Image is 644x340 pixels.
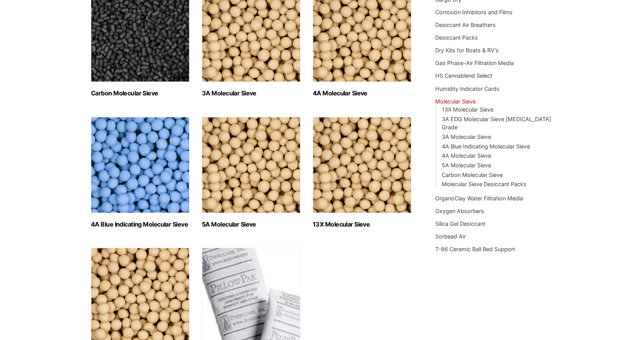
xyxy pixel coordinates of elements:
a: Gas Phase-Air Filtration Media [435,60,514,66]
img: 5A Molecular Sieve [202,117,300,213]
a: Visit product category 13X Molecular Sieve [313,117,411,228]
h2: 13X Molecular Sieve [313,221,411,228]
a: Silica Gel Desiccant [435,220,485,227]
img: 13X Molecular Sieve [313,117,411,213]
a: 3A Molecular Sieve [442,133,491,140]
h2: 4A Molecular Sieve [313,90,411,97]
h2: 4A Blue Indicating Molecular Sieve [91,221,190,228]
a: 4A Molecular Sieve [442,152,491,159]
a: Desiccant Air Breathers [435,22,496,28]
h2: 3A Molecular Sieve [202,90,300,97]
a: Molecular Sieve [435,98,476,105]
a: Visit product category 4A Blue Indicating Molecular Sieve [91,117,190,228]
h2: Carbon Molecular Sieve [91,90,190,97]
a: Corrosion Inhibitors and Films [435,9,513,15]
a: OrganoClay Water Filtration Media [435,195,523,202]
a: Visit product category 5A Molecular Sieve [202,117,300,228]
a: Sorbead Air [435,233,466,240]
img: 4A Blue Indicating Molecular Sieve [91,117,190,213]
a: Desiccant Packs [435,34,478,41]
a: 4A Blue Indicating Molecular Sieve [442,143,530,150]
a: Humidity Indicator Cards [435,85,500,92]
a: 5A Molecular Sieve [442,162,491,168]
a: 3A EDG Molecular Sieve [MEDICAL_DATA] Grade [442,116,551,131]
a: Molecular Sieve Desiccant Packs [442,181,527,187]
a: Carbon Molecular Sieve [442,172,503,178]
a: HS Cannablend Select [435,72,492,79]
a: Dry Kits for Boats & RV's [435,47,499,53]
a: T-86 Ceramic Ball Bed Support [435,246,515,252]
h2: 5A Molecular Sieve [202,221,300,228]
a: Oxygen Absorbers [435,208,484,214]
a: 13X Molecular Sieve [442,106,493,113]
